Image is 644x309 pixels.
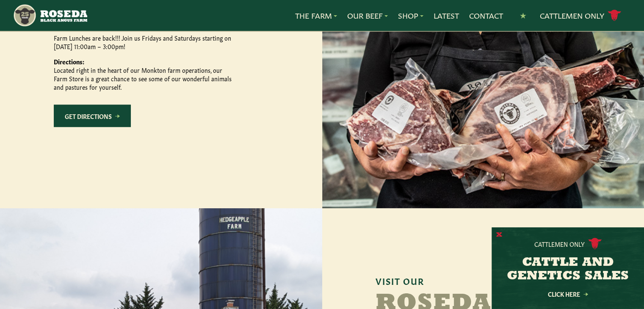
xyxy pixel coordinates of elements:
img: https://roseda.com/wp-content/uploads/2021/05/roseda-25-header.png [13,3,87,28]
a: Latest [434,10,459,21]
a: Click Here [530,291,606,297]
a: Shop [398,10,423,21]
p: Located right in the heart of our Monkton farm operations, our Farm Store is a great chance to se... [54,57,232,91]
p: Farm Lunches are back!!! Join us Fridays and Saturdays starting on [DATE] 11:00am – 3:00pm! [54,33,232,50]
a: Our Beef [347,10,388,21]
h6: Visit Our [376,276,590,285]
a: The Farm [295,10,337,21]
button: X [496,231,502,240]
strong: Directions: [54,57,84,66]
img: cattle-icon.svg [588,238,602,249]
a: Get Directions [54,105,131,127]
a: Cattlemen Only [540,8,621,23]
a: Contact [469,10,503,21]
p: Cattlemen Only [534,240,585,248]
h3: CATTLE AND GENETICS SALES [502,256,633,283]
